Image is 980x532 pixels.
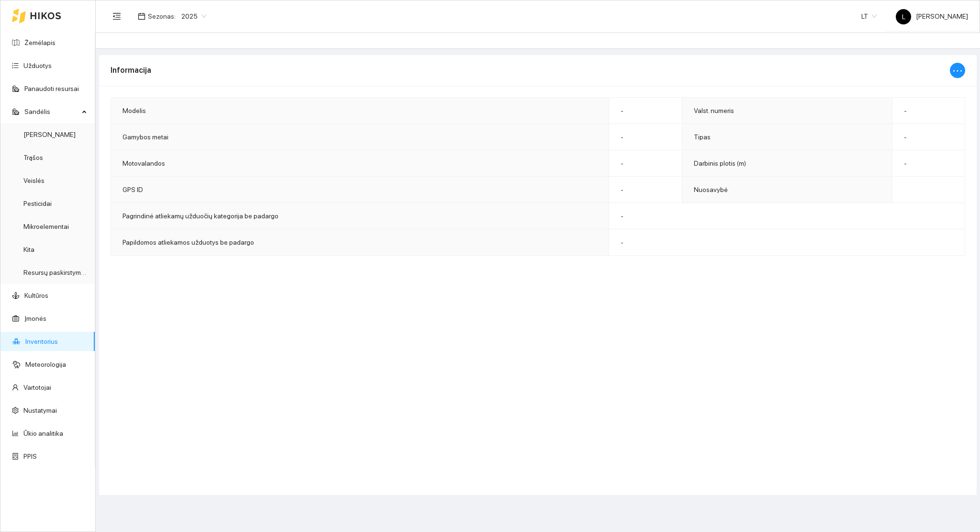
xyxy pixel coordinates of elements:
[23,246,34,253] a: Kita
[952,65,963,79] span: ellipsis
[122,133,168,141] span: Gamybos metai
[904,107,907,114] span: -
[112,12,121,21] span: menu-fold
[24,315,46,322] a: Įmonės
[694,133,711,141] span: Tipas
[694,186,728,193] span: Nuosavybė
[122,186,143,193] span: GPS ID
[24,292,48,299] a: Kultūros
[107,7,126,26] button: menu-fold
[694,107,734,114] span: Valst. numeris
[23,154,43,161] a: Trąšos
[896,12,968,20] span: [PERSON_NAME]
[122,238,254,246] span: Papildomos atliekamos užduotys be padargo
[181,9,206,23] span: 2025
[23,223,69,230] a: Mikroelementai
[24,102,79,121] span: Sandėlis
[24,39,56,46] a: Žemėlapis
[138,12,145,20] span: calendar
[122,107,146,114] span: Modelis
[122,212,278,220] span: Pagrindinė atliekamų užduočių kategorija be padargo
[23,62,52,69] a: Užduotys
[621,186,624,193] span: -
[621,133,624,141] span: -
[25,361,66,368] a: Meteorologija
[24,85,79,92] a: Panaudoti resursai
[111,57,950,84] div: Informacija
[621,238,624,246] span: -
[902,9,905,24] span: L
[23,407,57,414] a: Nustatymai
[122,159,165,167] span: Motovalandos
[23,269,88,276] a: Resursų paskirstymas
[950,63,965,78] button: ellipsis
[23,453,37,460] a: PPIS
[23,131,76,138] a: [PERSON_NAME]
[904,133,907,141] span: -
[621,212,624,220] span: -
[23,200,52,207] a: Pesticidai
[861,9,877,23] span: LT
[23,177,45,184] a: Veislės
[23,384,51,391] a: Vartotojai
[25,338,58,345] a: Inventorius
[621,159,624,167] span: -
[904,159,907,167] span: -
[694,159,746,167] span: Darbinis plotis (m)
[23,430,63,437] a: Ūkio analitika
[148,11,176,22] span: Sezonas :
[621,107,624,114] span: -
